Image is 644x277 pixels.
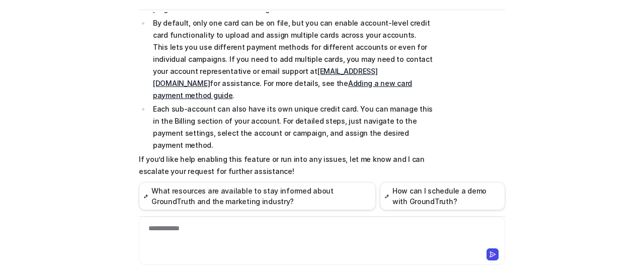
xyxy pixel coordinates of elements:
[139,153,433,177] p: If you’d like help enabling this feature or run into any issues, let me know and I can escalate y...
[139,182,376,210] button: What resources are available to stay informed about GroundTruth and the marketing industry?
[153,67,378,87] a: [EMAIL_ADDRESS][DOMAIN_NAME]
[153,17,433,102] p: By default, only one card can be on file, but you can enable account-level credit card functional...
[380,182,505,210] button: How can I schedule a demo with GroundTruth?
[153,103,433,151] p: Each sub-account can also have its own unique credit card. You can manage this in the Billing sec...
[153,79,412,100] a: Adding a new card payment method guide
